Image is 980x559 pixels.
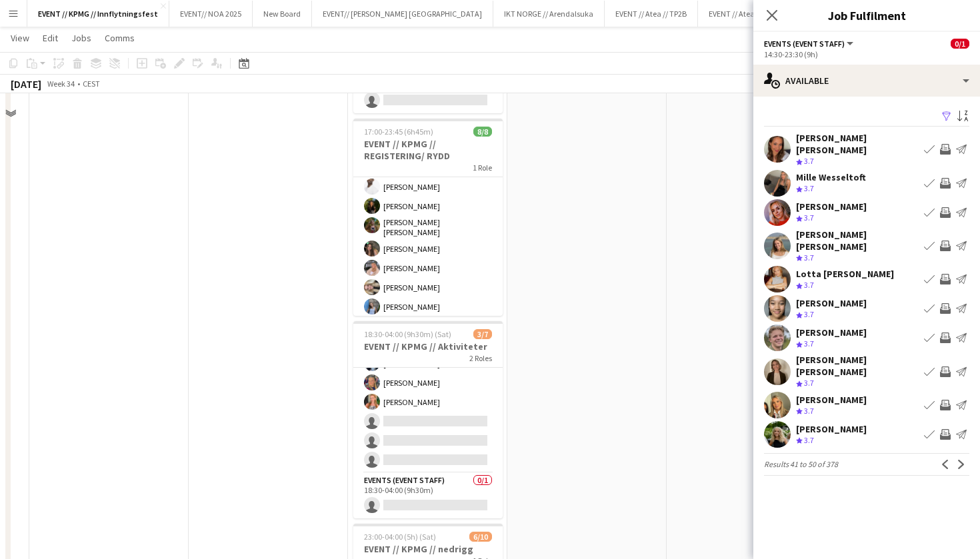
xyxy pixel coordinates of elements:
span: 3.7 [804,338,814,348]
span: 3.7 [804,378,814,388]
button: EVENT // Atea Community 2025 [698,1,826,27]
span: Events (Event Staff) [764,39,845,49]
div: CEST [83,79,100,89]
span: Comms [105,32,135,44]
span: 1 Role [473,163,492,173]
div: [PERSON_NAME] [796,326,867,338]
h3: EVENT // KPMG // REGISTERING/ RYDD [353,138,503,162]
span: 3.7 [804,280,814,290]
span: View [11,32,29,44]
div: [PERSON_NAME] [796,394,867,406]
span: 3.7 [804,213,814,223]
span: 3.7 [804,253,814,263]
div: Lotta [PERSON_NAME] [796,268,894,280]
app-card-role: Events (Event Staff)8/817:00-23:45 (6h45m)[PERSON_NAME][PERSON_NAME][PERSON_NAME][PERSON_NAME] [P... [353,135,503,320]
span: 3.7 [804,406,814,416]
a: Comms [99,29,140,47]
span: 17:00-23:45 (6h45m) [364,127,433,137]
span: 3.7 [804,435,814,445]
app-job-card: 18:30-04:00 (9h30m) (Sat)3/7EVENT // KPMG // Aktiviteter2 RolesEvents (Event Staff)13A3/618:30-23... [353,321,503,518]
h3: EVENT // KPMG // nedrigg [353,543,503,555]
div: Mille Wesseltoft [796,171,866,183]
span: 18:30-04:00 (9h30m) (Sat) [364,329,451,339]
div: [PERSON_NAME] [PERSON_NAME] [796,229,919,253]
div: [PERSON_NAME] [PERSON_NAME] [796,132,919,156]
span: 3.7 [804,156,814,166]
button: EVENT// [PERSON_NAME] [GEOGRAPHIC_DATA] [312,1,493,27]
button: New Board [253,1,312,27]
div: [PERSON_NAME] [796,423,867,435]
span: Edit [43,32,58,44]
span: 2 Roles [469,353,492,363]
span: 6/10 [469,532,492,542]
button: EVENT// NOA 2025 [169,1,253,27]
div: [PERSON_NAME] [796,297,867,309]
a: Edit [37,29,63,47]
button: EVENT // Atea // TP2B [605,1,698,27]
app-job-card: 17:00-23:45 (6h45m)8/8EVENT // KPMG // REGISTERING/ RYDD1 RoleEvents (Event Staff)8/817:00-23:45 ... [353,119,503,316]
div: [PERSON_NAME] [PERSON_NAME] [796,354,919,378]
span: Jobs [71,32,91,44]
span: Results 41 to 50 of 378 [764,459,838,469]
app-card-role: Events (Event Staff)0/118:30-04:00 (9h30m) [353,473,503,518]
span: 23:00-04:00 (5h) (Sat) [364,532,436,542]
span: 0/1 [951,39,969,49]
div: Available [753,65,980,97]
h3: EVENT // KPMG // Aktiviteter [353,340,503,352]
app-card-role: Events (Event Staff)13A3/618:30-23:45 (5h15m)[PERSON_NAME][PERSON_NAME][PERSON_NAME] [353,331,503,473]
a: View [5,29,35,47]
span: Week 34 [44,79,77,89]
span: 3.7 [804,309,814,319]
span: 3/7 [473,329,492,339]
div: [PERSON_NAME] [796,201,867,213]
span: 3.7 [804,183,814,193]
div: [DATE] [11,77,41,91]
button: EVENT // KPMG // Innflytningsfest [27,1,169,27]
button: IKT NORGE // Arendalsuka [493,1,605,27]
button: Events (Event Staff) [764,39,855,49]
a: Jobs [66,29,97,47]
h3: Job Fulfilment [753,7,980,24]
span: 8/8 [473,127,492,137]
div: 14:30-23:30 (9h) [764,49,969,59]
